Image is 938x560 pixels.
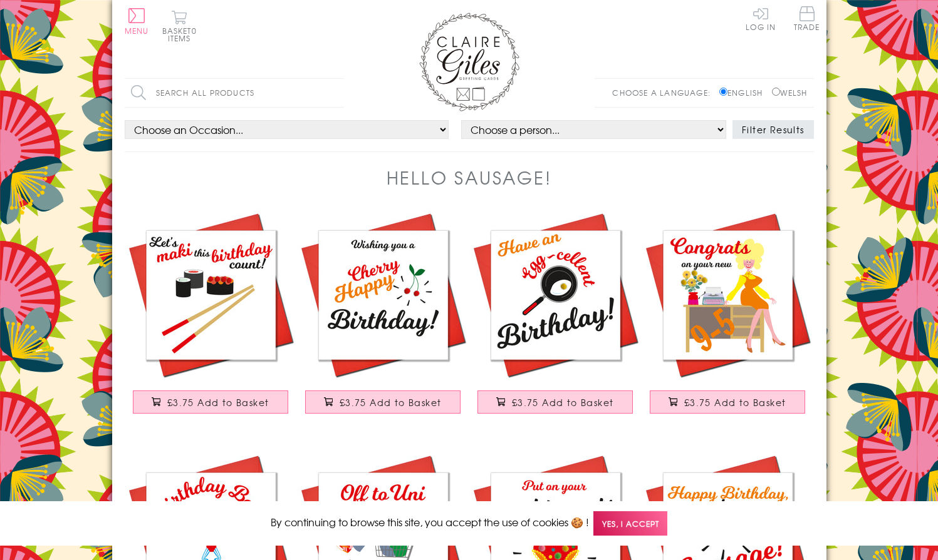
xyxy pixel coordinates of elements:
button: Basket0 items [162,10,197,42]
img: Claire Giles Greetings Cards [419,13,519,111]
button: Filter Results [732,120,814,139]
select: option option [125,120,449,139]
button: £3.75 Add to Basket [305,390,461,414]
span: Menu [125,25,149,36]
img: Birthday Card, Have an Egg-cellent Day, Embellished with colourful pompoms [469,209,642,381]
span: £3.75 Add to Basket [684,396,786,409]
label: English [719,87,769,98]
input: Search [331,79,344,107]
span: £3.75 Add to Basket [340,396,442,409]
a: Log In [746,6,776,31]
a: New Job Congratulations Card, 9-5 Dolly, Embellished with colourful pompoms £3.75 Add to Basket [642,209,814,426]
span: Yes, I accept [593,511,667,536]
img: New Job Congratulations Card, 9-5 Dolly, Embellished with colourful pompoms [642,209,814,381]
p: Choose a language: [612,87,717,98]
a: Birthday Card, Cherry Happy Birthday, Embellished with colourful pompoms £3.75 Add to Basket [297,209,469,426]
span: £3.75 Add to Basket [512,396,614,409]
span: 0 items [168,25,197,44]
button: £3.75 Add to Basket [133,390,288,414]
input: Welsh [772,88,780,96]
span: Trade [794,6,820,31]
input: Search all products [125,79,344,107]
a: Birthday Card, Maki This Birthday Count, Sushi Embellished with colourful pompoms £3.75 Add to Ba... [125,209,297,426]
a: Trade [794,6,820,33]
label: Welsh [772,87,808,98]
input: English [719,88,727,96]
button: £3.75 Add to Basket [477,390,633,414]
img: Birthday Card, Cherry Happy Birthday, Embellished with colourful pompoms [297,209,469,381]
img: Birthday Card, Maki This Birthday Count, Sushi Embellished with colourful pompoms [125,209,297,381]
button: Menu [125,8,149,34]
a: Birthday Card, Have an Egg-cellent Day, Embellished with colourful pompoms £3.75 Add to Basket [469,209,642,426]
h1: Hello Sausage! [387,165,552,190]
button: £3.75 Add to Basket [650,390,805,414]
span: £3.75 Add to Basket [167,396,269,409]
